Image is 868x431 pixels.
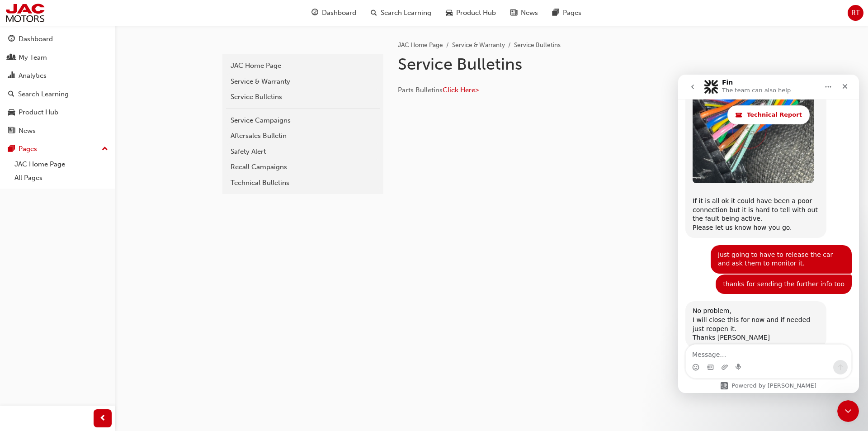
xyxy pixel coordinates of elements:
[456,8,496,18] span: Product Hub
[19,126,36,136] div: News
[231,131,375,141] div: Aftersales Bulletin
[4,86,112,103] a: Search Learning
[226,58,380,74] a: JAC Home Page
[8,127,15,135] span: news-icon
[8,35,15,43] span: guage-icon
[8,90,14,99] span: search-icon
[381,8,431,18] span: Search Learning
[521,8,538,18] span: News
[545,4,589,22] a: pages-iconPages
[231,61,375,71] div: JAC Home Page
[848,5,863,21] button: RT
[322,8,356,18] span: Dashboard
[510,7,517,19] span: news-icon
[452,41,505,49] a: Service & Warranty
[4,123,112,139] a: News
[563,8,581,18] span: Pages
[231,76,375,87] div: Service & Warranty
[443,86,479,94] a: Click Here>
[4,141,112,157] button: Pages
[439,4,503,22] a: car-iconProduct Hub
[398,41,443,49] a: JAC Home Page
[4,104,112,121] a: Product Hub
[8,109,15,117] span: car-icon
[99,413,106,424] span: prev-icon
[226,128,380,144] a: Aftersales Bulletin
[4,29,112,141] button: DashboardMy TeamAnalyticsSearch LearningProduct HubNews
[8,145,15,153] span: pages-icon
[398,86,443,94] span: Parts Bulletins
[552,7,559,19] span: pages-icon
[226,144,380,160] a: Safety Alert
[8,72,15,80] span: chart-icon
[446,7,453,19] span: car-icon
[19,144,37,154] div: Pages
[851,8,860,18] span: RT
[514,40,561,51] li: Service Bulletins
[678,75,859,393] iframe: Intercom live chat
[8,54,15,62] span: people-icon
[19,34,53,44] div: Dashboard
[398,54,694,74] h1: Service Bulletins
[226,89,380,105] a: Service Bulletins
[304,4,363,22] a: guage-iconDashboard
[19,52,47,63] div: My Team
[226,159,380,175] a: Recall Campaigns
[4,67,112,84] a: Analytics
[503,4,545,22] a: news-iconNews
[19,107,58,118] div: Product Hub
[226,175,380,191] a: Technical Bulletins
[226,74,380,90] a: Service & Warranty
[226,113,380,128] a: Service Campaigns
[11,171,112,185] a: All Pages
[311,7,318,19] span: guage-icon
[231,178,375,188] div: Technical Bulletins
[231,162,375,172] div: Recall Campaigns
[837,400,859,422] iframe: Intercom live chat
[5,3,46,23] img: jac-portal
[4,31,112,47] a: Dashboard
[363,4,439,22] a: search-iconSearch Learning
[231,92,375,102] div: Service Bulletins
[18,89,69,99] div: Search Learning
[231,115,375,126] div: Service Campaigns
[19,71,47,81] div: Analytics
[102,143,108,155] span: up-icon
[11,157,112,171] a: JAC Home Page
[371,7,377,19] span: search-icon
[231,147,375,157] div: Safety Alert
[4,49,112,66] a: My Team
